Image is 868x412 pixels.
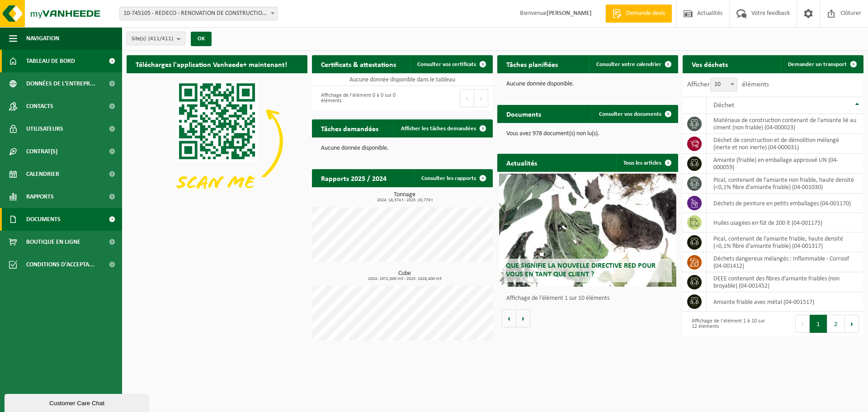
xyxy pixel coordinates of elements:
[589,55,677,73] a: Consulter votre calendrier
[414,169,492,187] a: Consulter les rapports
[410,55,492,73] a: Consulter vos certificats
[795,315,810,333] button: Previous
[26,140,57,163] span: Contrat(s)
[713,102,734,109] span: Déchet
[127,73,307,209] img: Download de VHEPlus App
[26,163,59,185] span: Calendrier
[506,295,674,302] p: Affichage de l'élément 1 sur 10 éléments
[624,9,667,18] span: Demande devis
[707,292,863,312] td: amiante friable avec métal (04-001517)
[845,315,859,333] button: Next
[707,134,863,154] td: déchet de construction et de démolition mélangé (inerte et non inerte) (04-000031)
[120,7,277,20] span: 10-745105 - REDECO - RENOVATION DE CONSTRUCTION SRL - CUESMES
[516,309,530,327] button: Volgende
[707,232,863,252] td: Pical, contenant de l'amiante friable, haute densité (>0,1% fibre d'amiante friable) (04-001317)
[497,105,550,123] h2: Documents
[605,5,672,23] a: Demande devis
[312,169,396,187] h2: Rapports 2025 / 2024
[26,253,94,276] span: Conditions d'accepta...
[788,62,847,67] span: Demander un transport
[460,89,474,107] button: Previous
[316,198,493,203] span: 2024: 18,574 t - 2025: 20,779 t
[312,55,405,73] h2: Certificats & attestations
[687,314,769,334] div: Affichage de l'élément 1 à 10 sur 12 éléments
[26,185,54,208] span: Rapports
[474,89,488,107] button: Next
[781,55,863,73] a: Demander un transport
[707,114,863,134] td: matériaux de construction contenant de l'amiante lié au ciment (non friable) (04-000023)
[707,272,863,292] td: DEEE contenant des fibres d'amiante friables (non broyable) (04-001452)
[499,174,676,287] a: Que signifie la nouvelle directive RED pour vous en tant que client ?
[26,208,61,231] span: Documents
[148,36,173,42] count: (411/411)
[26,72,95,95] span: Données de l'entrepr...
[26,118,63,140] span: Utilisateurs
[710,78,737,91] span: 10
[506,262,656,278] span: Que signifie la nouvelle directive RED pour vous en tant que client ?
[401,126,476,132] span: Afficher les tâches demandées
[599,111,661,117] span: Consulter vos documents
[592,105,677,123] a: Consulter vos documents
[26,231,80,253] span: Boutique en ligne
[683,55,737,73] h2: Vos déchets
[26,50,75,72] span: Tableau de bord
[26,27,59,50] span: Navigation
[707,252,863,272] td: déchets dangereux mélangés : Inflammable - Corrosif (04-001412)
[506,81,669,87] p: Aucune donnée disponible.
[26,95,53,118] span: Contacts
[417,62,476,67] span: Consulter vos certificats
[596,62,661,67] span: Consulter votre calendrier
[707,213,863,232] td: huiles usagées en fût de 200 lt (04-001175)
[312,119,387,137] h2: Tâches demandées
[547,10,592,17] strong: [PERSON_NAME]
[394,119,492,137] a: Afficher les tâches demandées
[127,55,296,73] h2: Téléchargez l'application Vanheede+ maintenant!
[502,309,516,327] button: Vorige
[707,174,863,194] td: Pical, contenant de l'amiante non friable, haute densité (<0,1% fibre d'amiante friable) (04-001030)
[687,81,769,88] label: Afficher éléments
[616,154,677,172] a: Tous les articles
[316,277,493,281] span: 2024: 1972,000 m3 - 2025: 1628,400 m3
[827,315,845,333] button: 2
[707,194,863,213] td: déchets de peinture en petits emballages (04-001170)
[312,73,493,86] td: Aucune donnée disponible dans le tableau
[506,131,669,137] p: Vous avez 978 document(s) non lu(s).
[711,78,737,91] span: 10
[497,55,567,73] h2: Tâches planifiées
[316,88,398,108] div: Affichage de l'élément 0 à 0 sur 0 éléments
[707,154,863,174] td: amiante (friable) en emballage approuvé UN (04-000059)
[497,154,546,171] h2: Actualités
[5,392,151,412] iframe: chat widget
[127,32,185,45] button: Site(s)(411/411)
[321,145,484,152] p: Aucune donnée disponible.
[316,270,493,281] h3: Cube
[316,192,493,203] h3: Tonnage
[191,32,212,46] button: OK
[132,32,173,46] span: Site(s)
[810,315,827,333] button: 1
